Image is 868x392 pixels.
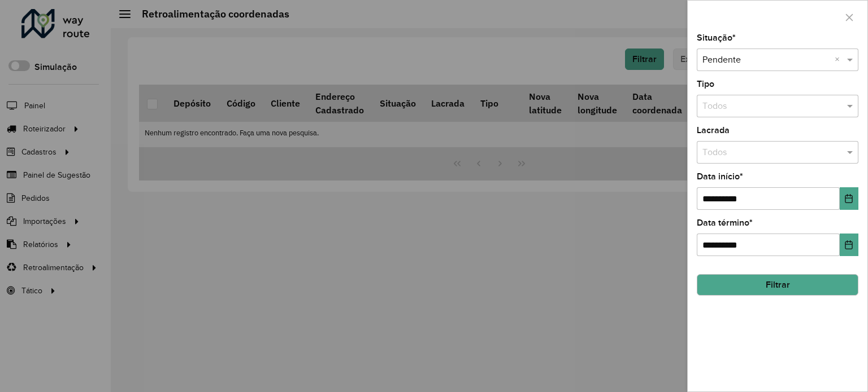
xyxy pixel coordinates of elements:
[697,216,753,230] label: Data término
[697,77,714,91] label: Tipo
[840,187,858,210] button: Choose Date
[697,274,858,296] button: Filtrar
[697,31,736,45] label: Situação
[840,234,858,256] button: Choose Date
[835,53,844,67] span: Clear all
[697,170,743,183] label: Data início
[697,124,730,137] label: Lacrada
